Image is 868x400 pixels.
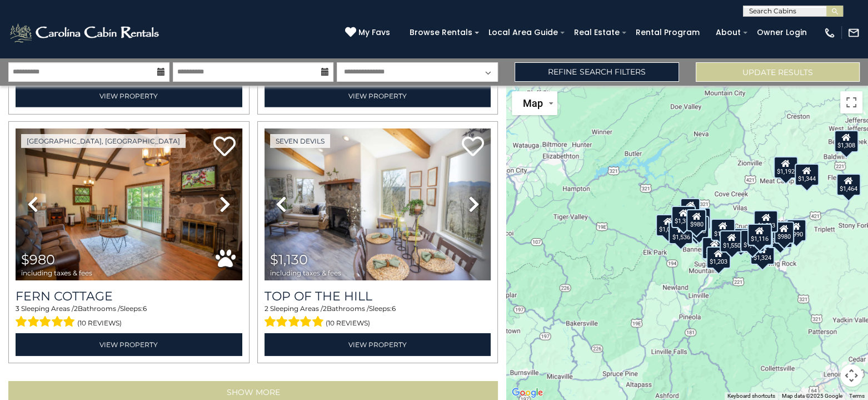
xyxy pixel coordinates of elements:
[326,316,370,330] span: (10 reviews)
[77,316,122,330] span: (10 reviews)
[265,129,491,280] img: thumbnail_163272883.jpeg
[794,163,819,185] div: $1,344
[16,85,242,107] a: View Property
[323,304,327,313] span: 2
[754,210,778,233] div: $1,583
[270,134,330,148] a: Seven Devils
[392,304,396,313] span: 6
[684,216,709,239] div: $1,063
[21,134,186,148] a: [GEOGRAPHIC_DATA], [GEOGRAPHIC_DATA]
[786,219,806,241] div: $990
[21,251,55,268] span: $980
[74,304,78,313] span: 2
[143,304,147,313] span: 6
[689,215,709,238] div: $758
[462,135,484,159] a: Add to favorites
[836,173,861,195] div: $1,464
[849,393,865,399] a: Terms (opens in new tab)
[680,197,700,220] div: $965
[509,386,546,400] a: Open this area in Google Maps (opens a new window)
[265,333,491,356] a: View Property
[840,91,862,113] button: Toggle fullscreen view
[213,135,236,159] a: Add to favorites
[16,304,19,313] span: 3
[782,393,842,399] span: Map data ©2025 Google
[568,24,625,41] a: Real Estate
[21,269,92,276] span: including taxes & fees
[706,246,731,269] div: $1,203
[727,392,775,400] button: Keyboard shortcuts
[265,304,491,330] div: Sleeping Areas / Bathrooms / Sleeps:
[16,304,242,330] div: Sleeping Areas / Bathrooms / Sleeps:
[834,130,859,152] div: $1,308
[751,24,812,41] a: Owner Login
[358,27,390,38] span: My Favs
[773,156,797,178] div: $1,192
[768,225,792,248] div: $1,769
[671,206,696,228] div: $1,315
[747,224,772,246] div: $1,116
[509,386,546,400] img: Google
[774,221,794,244] div: $980
[16,129,242,280] img: thumbnail_163276232.jpeg
[523,97,543,109] span: Map
[696,62,860,82] button: Update Results
[270,251,308,268] span: $1,130
[824,27,836,39] img: phone-regular-white.png
[669,222,693,244] div: $1,536
[655,214,680,236] div: $1,065
[686,209,706,231] div: $980
[847,27,860,39] img: mail-regular-white.png
[702,237,726,259] div: $1,130
[16,289,242,304] a: Fern Cottage
[265,304,268,313] span: 2
[345,27,393,39] a: My Favs
[740,229,765,251] div: $1,152
[710,219,735,241] div: $1,823
[719,230,744,252] div: $1,550
[748,225,772,247] div: $1,008
[840,364,862,387] button: Map camera controls
[750,242,774,264] div: $1,324
[483,24,563,41] a: Local Area Guide
[515,62,679,82] a: Refine Search Filters
[8,22,162,44] img: White-1-2.png
[710,24,746,41] a: About
[729,228,753,250] div: $1,229
[404,24,478,41] a: Browse Rentals
[265,85,491,107] a: View Property
[16,333,242,356] a: View Property
[630,24,705,41] a: Rental Program
[270,269,341,276] span: including taxes & fees
[512,91,557,115] button: Change map style
[265,289,491,304] a: Top Of The Hill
